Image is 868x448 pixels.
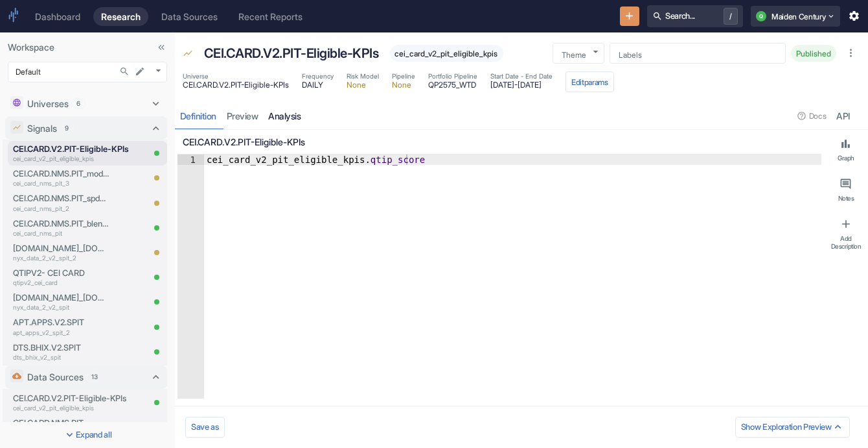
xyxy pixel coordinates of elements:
[238,11,303,22] div: Recent Reports
[13,417,143,429] p: CEI.CARD.NMS.PIT
[347,81,379,89] span: None
[13,192,109,213] a: CEI.CARD.NMS.PIT_spdeltascorecei_card_nms_pit_2
[204,44,379,63] p: CEI.CARD.V2.PIT-Eligible-KPIs
[13,417,143,438] a: CEI.CARD.NMS.PITcei_card_nms_pit
[13,353,109,362] p: dts_bhix_v2_spit
[27,97,69,110] p: Universes
[180,110,216,122] div: Definition
[131,63,148,80] button: edit
[8,62,167,82] div: Default
[13,267,109,279] p: QTIPV2- CEI CARD
[13,253,109,263] p: nyx_data_2_v2_spit_2
[154,7,225,26] a: Data Sources
[161,11,218,22] div: Data Sources
[183,135,816,149] p: CEI.CARD.V2.PIT-Eligible-KPIs
[390,49,503,58] span: cei_card_v2_pit_eligible_kpis
[837,110,851,122] div: API
[751,6,840,27] button: QMaiden Century
[13,242,109,255] p: [DOMAIN_NAME]_[DOMAIN_NAME]
[829,234,863,251] div: Add Description
[13,303,109,312] p: nyx_data_2_v2_spit
[27,121,57,135] p: Signals
[60,123,73,133] span: 9
[13,192,109,205] p: CEI.CARD.NMS.PIT_spdeltascore
[27,370,84,384] p: Data Sources
[8,40,167,54] p: Workspace
[27,7,88,26] a: Dashboard
[302,81,334,89] span: DAILY
[222,103,264,129] a: preview
[13,278,109,288] p: qtipv2_cei_card
[101,11,141,22] div: Research
[756,11,766,21] div: Q
[183,48,193,61] span: Signal
[428,81,477,89] span: QP2575_WTD
[35,11,80,22] div: Dashboard
[13,292,109,312] a: [DOMAIN_NAME]_[DOMAIN_NAME]nyx_data_2_v2_spit
[827,132,865,168] button: Graph
[827,173,865,208] button: Notes
[13,267,109,288] a: QTIPV2- CEI CARDqtipv2_cei_card
[392,81,415,89] span: None
[302,71,334,81] span: Frequency
[793,106,831,127] button: Docs
[153,39,170,56] button: Collapse Sidebar
[13,342,109,362] a: DTS.BHIX.V2.SPITdts_bhix_v2_spit
[347,71,379,81] span: Risk Model
[183,81,289,89] span: CEI.CARD.V2.PIT-Eligible-KPIs
[13,403,143,413] p: cei_card_v2_pit_eligible_kpis
[5,92,167,115] div: Universes6
[87,372,102,382] span: 13
[264,103,306,129] a: analysis
[3,425,172,445] button: Expand all
[735,417,850,438] button: Show Exploration Preview
[116,63,133,80] button: Search...
[175,103,868,129] div: resource tabs
[565,71,614,92] button: Editparams
[13,204,109,214] p: cei_card_nms_pit_2
[72,99,85,108] span: 6
[177,155,204,165] div: 1
[183,71,289,81] span: Universe
[13,342,109,354] p: DTS.BHIX.V2.SPIT
[13,242,109,263] a: [DOMAIN_NAME]_[DOMAIN_NAME]nyx_data_2_v2_spit_2
[13,218,109,230] p: CEI.CARD.NMS.PIT_blendeddeltascore
[428,71,477,81] span: Portfolio Pipeline
[13,328,109,338] p: apt_apps_v2_spit_2
[13,179,109,188] p: cei_card_nms_pit_3
[13,316,109,329] p: APT.APPS.V2.SPIT
[791,49,836,58] span: Published
[490,71,553,81] span: Start Date - End Date
[93,7,148,26] a: Research
[5,366,167,389] div: Data Sources13
[201,40,382,66] div: CEI.CARD.V2.PIT-Eligible-KPIs
[13,218,109,238] a: CEI.CARD.NMS.PIT_blendeddeltascorecei_card_nms_pit
[620,6,640,27] button: New Resource
[13,154,143,164] p: cei_card_v2_pit_eligible_kpis
[13,143,143,164] a: CEI.CARD.V2.PIT-Eligible-KPIscei_card_v2_pit_eligible_kpis
[647,5,743,27] button: Search.../
[13,168,109,188] a: CEI.CARD.NMS.PIT_modelweighteddeltascorecei_card_nms_pit_3
[392,71,415,81] span: Pipeline
[13,292,109,304] p: [DOMAIN_NAME]_[DOMAIN_NAME]
[490,81,553,89] span: [DATE] - [DATE]
[185,417,225,438] button: Save as
[13,316,109,337] a: APT.APPS.V2.SPITapt_apps_v2_spit_2
[13,229,109,238] p: cei_card_nms_pit
[13,168,109,180] p: CEI.CARD.NMS.PIT_modelweighteddeltascore
[13,143,143,155] p: CEI.CARD.V2.PIT-Eligible-KPIs
[13,392,143,404] p: CEI.CARD.V2.PIT-Eligible-KPIs
[13,392,143,413] a: CEI.CARD.V2.PIT-Eligible-KPIscei_card_v2_pit_eligible_kpis
[5,116,167,140] div: Signals9
[231,7,310,26] a: Recent Reports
